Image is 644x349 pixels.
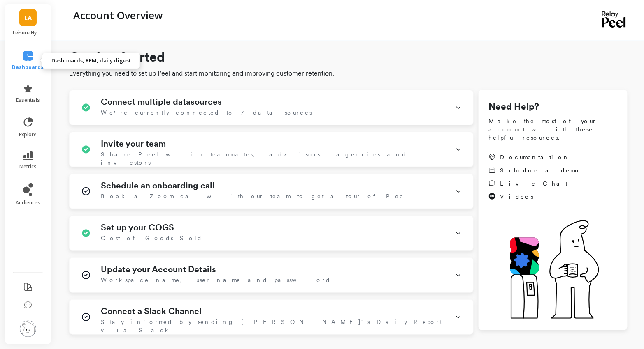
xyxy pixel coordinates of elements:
[24,13,32,23] span: LA
[101,181,215,191] h1: Schedule an onboarding call
[101,150,445,167] span: Share Peel with teammates, advisors, agencies and investors
[12,64,44,71] span: dashboards
[16,97,40,103] span: essentials
[500,166,581,174] span: Schedule a demo
[101,276,331,284] span: Workspace name, user name and password
[73,8,163,22] p: Account Overview
[101,108,312,117] span: We're currently connected to 7 data sources
[13,30,43,36] p: Leisure Hydration - Amazon
[101,234,202,242] span: Cost of Goods Sold
[101,264,216,274] h1: Update your Account Details
[20,321,36,337] img: profile picture
[488,193,581,201] a: Videos
[488,166,581,174] a: Schedule a demo
[16,200,40,206] span: audiences
[500,179,567,188] span: Live Chat
[101,192,407,200] span: Book a Zoom call with our team to get a tour of Peel
[101,306,202,316] h1: Connect a Slack Channel
[69,69,628,78] span: Everything you need to set up Peel and start monitoring and improving customer retention.
[488,100,618,114] h1: Need Help?
[101,139,166,149] h1: Invite your team
[488,153,581,161] a: Documentation
[488,117,618,142] span: Make the most of your account with these helpful resources.
[19,163,37,170] span: metrics
[69,47,628,67] h1: Getting Started
[101,318,445,334] span: Stay informed by sending [PERSON_NAME]'s Daily Report via Slack
[500,153,570,161] span: Documentation
[101,223,174,232] h1: Set up your COGS
[101,97,222,107] h1: Connect multiple datasources
[19,131,37,138] span: explore
[500,193,533,201] span: Videos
